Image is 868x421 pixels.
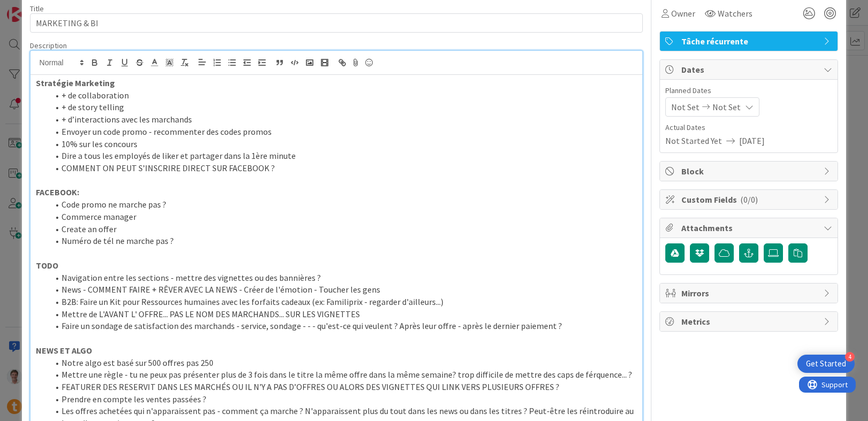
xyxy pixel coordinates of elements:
[797,355,855,373] div: Open Get Started checklist, remaining modules: 4
[30,41,67,50] span: Description
[36,78,115,88] strong: Stratégie Marketing
[49,235,637,247] li: Numéro de tél ne marche pas ?
[665,134,722,147] span: Not Started Yet
[49,320,637,332] li: Faire un sondage de satisfaction des marchands - service, sondage - - - qu'est-ce qui veulent ? A...
[739,134,765,147] span: [DATE]
[36,345,92,356] strong: NEWS ET ALGO
[49,381,637,393] li: FEATURER DES RESERVIT DANS LES MARCHÉS OU IL N’Y A PAS D’OFFRES OU ALORS DES VIGNETTES QUI LINK V...
[36,260,58,271] strong: TODO
[665,122,832,133] span: Actual Dates
[49,101,637,113] li: + de story telling
[49,211,637,223] li: Commerce manager
[665,85,832,96] span: Planned Dates
[49,393,637,405] li: Prendre en compte les ventes passées ?
[22,2,49,14] span: Support
[49,138,637,150] li: 10% sur les concours
[49,308,637,320] li: Mettre de L'AVANT L' OFFRE... PAS LE NOM DES MARCHANDS... SUR LES VIGNETTES
[49,150,637,162] li: Dire a tous les employés de liker et partager dans la 1ère minute
[49,223,637,235] li: Create an offer
[30,13,643,33] input: type card name here...
[49,284,637,296] li: News - COMMENT FAIRE + RÊVER AVEC LA NEWS - Créer de l'émotion - Toucher les gens
[681,63,818,76] span: Dates
[49,198,637,211] li: Code promo ne marche pas ?
[49,113,637,126] li: + d’interactions avec les marchands
[49,296,637,308] li: B2B: Faire un Kit pour Ressources humaines avec les forfaits cadeaux (ex: Familiprix - regarder d...
[681,35,818,48] span: Tâche récurrente
[49,89,637,102] li: + de collaboration
[740,194,758,205] span: ( 0/0 )
[681,315,818,328] span: Metrics
[845,352,855,362] div: 4
[49,126,637,138] li: Envoyer un code promo - recommenter des codes promos
[681,287,818,300] span: Mirrors
[681,165,818,178] span: Block
[671,7,695,20] span: Owner
[671,101,700,113] span: Not Set
[718,7,752,20] span: Watchers
[806,358,846,369] div: Get Started
[49,162,637,174] li: COMMENT ON PEUT S’INSCRIRE DIRECT SUR FACEBOOK ?
[681,221,818,234] span: Attachments
[49,357,637,369] li: Notre algo est basé sur 500 offres pas 250
[49,272,637,284] li: Navigation entre les sections - mettre des vignettes ou des bannières ?
[49,369,637,381] li: Mettre une règle - tu ne peux pas présenter plus de 3 fois dans le titre la même offre dans la mê...
[36,187,79,197] strong: FACEBOOK:
[712,101,741,113] span: Not Set
[681,193,818,206] span: Custom Fields
[30,4,44,13] label: Title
